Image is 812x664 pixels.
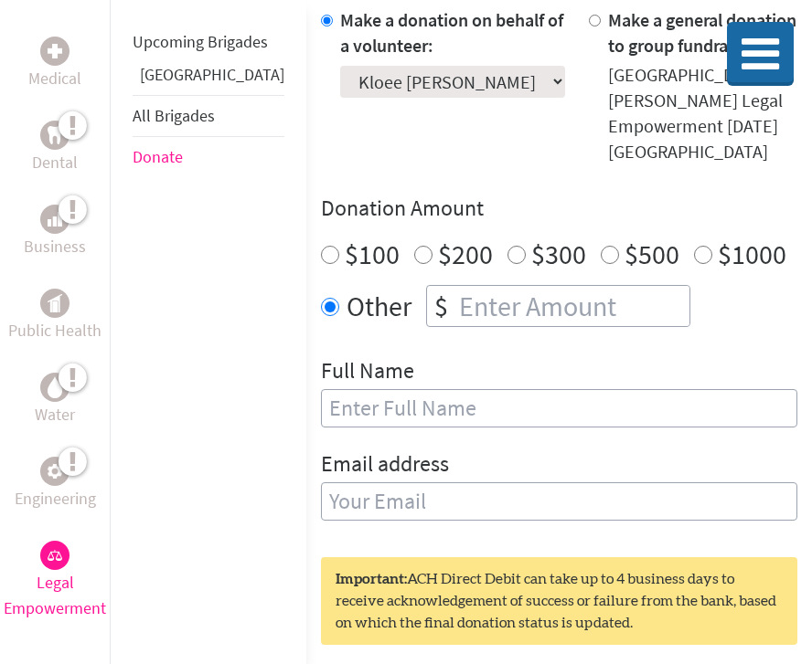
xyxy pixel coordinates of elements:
div: ACH Direct Debit can take up to 4 business days to receive acknowledgement of success or failure ... [321,557,797,645]
img: Medical [48,44,62,58]
label: $200 [438,237,493,271]
div: Public Health [40,289,69,318]
li: All Brigades [133,95,284,137]
img: Engineering [48,464,62,479]
div: Legal Empowerment [40,541,69,570]
img: Water [48,376,62,397]
img: Legal Empowerment [48,550,62,561]
a: DentalDental [32,121,78,175]
p: Public Health [8,318,101,343]
label: Other [347,285,411,327]
strong: Important: [336,572,407,586]
p: Legal Empowerment [4,570,106,621]
img: Public Health [48,294,62,312]
a: Legal EmpowermentLegal Empowerment [4,541,106,621]
a: [GEOGRAPHIC_DATA] [140,64,284,85]
div: Water [40,373,69,402]
p: Medical [28,66,81,91]
a: All Brigades [133,105,215,126]
label: $1000 [718,237,786,271]
div: Engineering [40,457,69,486]
a: EngineeringEngineering [15,457,96,511]
a: MedicalMedical [28,37,81,91]
div: Business [40,205,69,234]
input: Enter Amount [455,286,689,326]
p: Engineering [15,486,96,511]
a: WaterWater [35,373,75,427]
img: Dental [48,126,62,143]
p: Water [35,402,75,427]
label: $300 [531,237,586,271]
div: $ [427,286,455,326]
li: Upcoming Brigades [133,22,284,62]
a: Donate [133,146,183,167]
a: Upcoming Brigades [133,31,268,52]
input: Your Email [321,482,797,521]
div: Medical [40,37,69,66]
input: Enter Full Name [321,389,797,427]
label: $500 [625,237,679,271]
li: Donate [133,137,284,177]
h4: Donation Amount [321,194,797,223]
li: Greece [133,62,284,95]
label: $100 [345,237,400,271]
a: Public HealthPublic Health [8,289,101,343]
div: [GEOGRAPHIC_DATA][PERSON_NAME] Legal Empowerment [DATE] [GEOGRAPHIC_DATA] [608,62,798,164]
label: Email address [321,449,449,482]
a: BusinessBusiness [24,205,86,259]
p: Business [24,234,86,259]
label: Make a donation on behalf of a volunteer: [340,8,563,57]
p: Dental [32,150,78,175]
label: Make a general donation to group fundraiser: [608,8,796,57]
div: Dental [40,121,69,150]
label: Full Name [321,356,414,389]
img: Business [48,212,62,227]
